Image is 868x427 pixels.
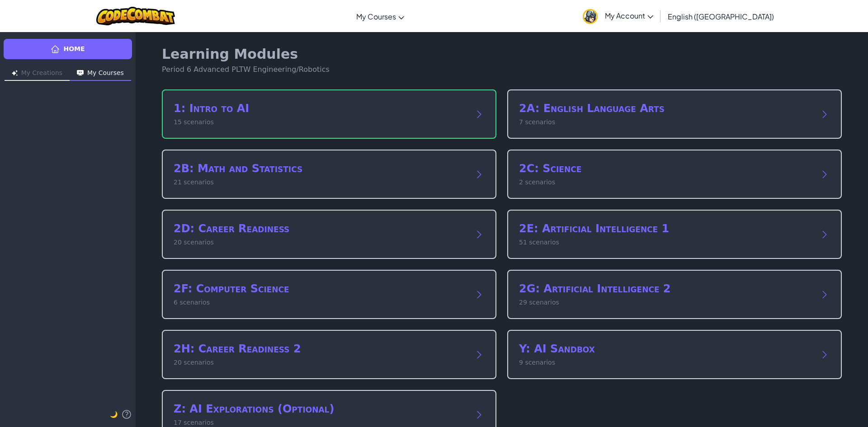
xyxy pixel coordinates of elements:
[174,101,467,116] h2: 1: Intro to AI
[12,70,18,76] img: Icon
[174,178,467,187] p: 21 scenarios
[578,2,658,30] a: My Account
[174,298,467,307] p: 6 scenarios
[162,64,330,75] p: Period 6 Advanced PLTW Engineering/Robotics
[583,9,598,24] img: avatar
[519,298,812,307] p: 29 scenarios
[174,358,467,367] p: 20 scenarios
[77,70,84,76] img: Icon
[519,161,812,176] h2: 2C: Science
[519,282,812,296] h2: 2G: Artificial Intelligence 2
[668,12,774,21] span: English ([GEOGRAPHIC_DATA])
[174,238,467,247] p: 20 scenarios
[4,39,132,59] a: Home
[174,282,467,296] h2: 2F: Computer Science
[519,178,812,187] p: 2 scenarios
[174,117,467,127] p: 15 scenarios
[663,4,778,28] a: English ([GEOGRAPHIC_DATA])
[96,7,175,25] img: CodeCombat logo
[5,66,70,81] button: My Creations
[519,238,812,247] p: 51 scenarios
[162,46,330,62] h1: Learning Modules
[174,402,467,416] h2: Z: AI Explorations (Optional)
[605,11,653,20] span: My Account
[63,44,85,54] span: Home
[356,12,396,21] span: My Courses
[174,161,467,176] h2: 2B: Math and Statistics
[110,409,118,420] button: 🌙
[519,342,812,356] h2: Y: AI Sandbox
[174,342,467,356] h2: 2H: Career Readiness 2
[110,411,118,418] span: 🌙
[174,221,467,236] h2: 2D: Career Readiness
[519,117,812,127] p: 7 scenarios
[70,66,131,81] button: My Courses
[352,4,409,28] a: My Courses
[519,101,812,116] h2: 2A: English Language Arts
[519,221,812,236] h2: 2E: Artificial Intelligence 1
[519,358,812,367] p: 9 scenarios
